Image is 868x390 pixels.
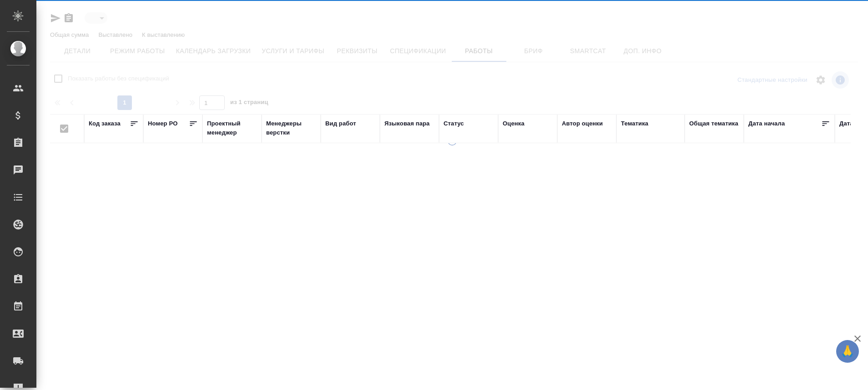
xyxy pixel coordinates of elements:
div: Дата начала [748,119,785,128]
button: 🙏 [836,340,859,363]
div: Языковая пара [384,119,430,128]
span: 🙏 [840,342,855,361]
div: Проектный менеджер [207,119,257,137]
div: Вид работ [325,119,356,128]
div: Тематика [621,119,648,128]
div: Статус [444,119,464,128]
div: Оценка [503,119,525,128]
div: Код заказа [89,119,121,128]
div: Общая тематика [689,119,738,128]
div: Менеджеры верстки [266,119,316,137]
div: Номер PO [148,119,177,128]
div: Автор оценки [562,119,603,128]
